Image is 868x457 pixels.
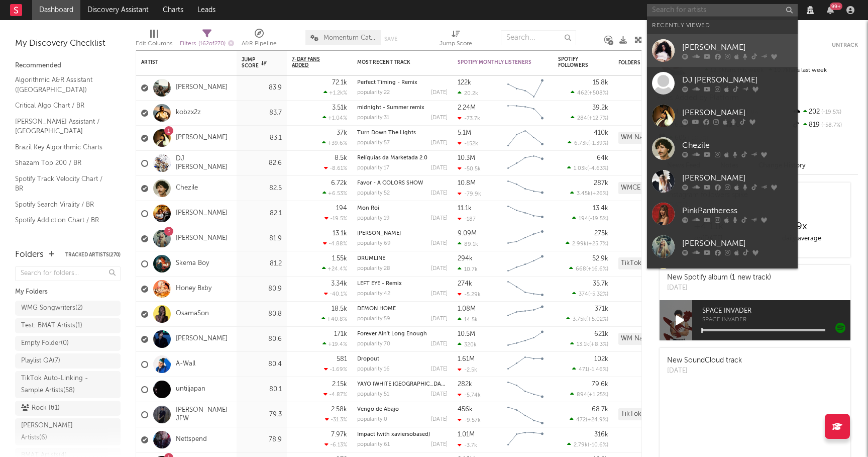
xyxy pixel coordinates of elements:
[324,366,347,373] div: -1.69 %
[321,316,347,322] div: +40.8 %
[357,281,402,287] a: LEFT EYE - Remix
[242,38,277,50] div: A&R Pipeline
[176,385,205,394] a: untiljapan
[242,333,282,345] div: 80.6
[431,90,448,96] div: [DATE]
[593,281,608,287] div: 35.7k
[458,291,481,298] div: -5.29k
[503,75,548,101] svg: Chart title
[591,342,607,347] span: +8.3 %
[503,151,548,176] svg: Chart title
[242,107,282,119] div: 83.7
[21,337,69,349] div: Empty Folder ( 0 )
[647,4,798,17] input: Search for artists
[15,266,121,281] input: Search for folders...
[15,353,121,369] a: Playlist QA(7)
[568,140,608,146] div: ( )
[503,302,548,327] svg: Chart title
[15,336,121,351] a: Empty Folder(0)
[357,417,387,422] div: popularity: 0
[15,231,111,251] a: TikTok Videos Assistant / [GEOGRAPHIC_DATA]
[458,59,533,65] div: Spotify Monthly Listeners
[440,25,472,54] div: Jump Score
[357,59,432,65] div: Most Recent Track
[176,259,209,268] a: Skema Boy
[357,241,391,246] div: popularity: 69
[820,110,841,115] span: -19.5 %
[322,190,347,197] div: +6.53 %
[589,166,607,171] span: -4.63 %
[592,255,608,262] div: 52.9k
[357,256,385,261] a: DRUMLINE
[242,208,282,220] div: 82.1
[21,402,60,414] div: Rock It ( 1 )
[820,123,842,128] span: -58.7 %
[331,180,347,187] div: 6.72k
[667,355,742,366] div: New SoundCloud track
[503,277,548,302] svg: Chart title
[570,391,608,398] div: ( )
[242,384,282,396] div: 80.1
[576,417,586,423] span: 472
[503,377,548,402] svg: Chart title
[647,67,798,100] a: DJ [PERSON_NAME]
[322,115,347,121] div: +1.04 %
[176,83,228,92] a: [PERSON_NAME]
[618,408,706,420] div: TikTok Auto-Linking - Sample Artists (58)
[577,342,589,347] span: 13.1k
[15,100,111,111] a: Critical Algo Chart / BR
[242,82,282,94] div: 83.9
[577,90,587,96] span: 462
[702,305,850,317] span: SPACE INVADER
[592,191,607,197] span: +26 %
[503,402,548,427] svg: Chart title
[594,356,608,362] div: 102k
[592,406,608,413] div: 68.7k
[136,25,172,54] div: Edit Columns
[15,142,111,153] a: Brazil Key Algorithmic Charts
[357,266,390,271] div: popularity: 28
[357,382,451,387] a: YAYO (WHITE [GEOGRAPHIC_DATA])
[458,356,475,362] div: 1.61M
[357,191,390,196] div: popularity: 52
[357,407,399,412] a: Vengo de Abajo
[667,366,742,376] div: [DATE]
[357,291,390,297] div: popularity: 42
[337,356,347,362] div: 581
[594,180,608,187] div: 287k
[567,165,608,171] div: ( )
[618,132,706,144] div: WM Nashville A&R Pipeline (ingested) (1427)
[15,371,121,398] a: TikTok Auto-Linking - Sample Artists(58)
[682,172,793,184] div: [PERSON_NAME]
[242,358,282,371] div: 80.4
[577,191,591,197] span: 3.45k
[572,291,608,297] div: ( )
[357,206,379,211] a: Mon Roi
[15,38,121,50] div: My Discovery Checklist
[458,155,475,161] div: 10.3M
[357,206,448,211] div: Mon Roi
[647,100,798,132] a: [PERSON_NAME]
[323,89,347,96] div: +1.2k %
[176,155,232,172] a: DJ [PERSON_NAME]
[357,331,427,337] a: Forever Ain't Long Enough
[577,116,587,121] span: 284
[242,57,267,69] div: Jump Score
[571,115,608,121] div: ( )
[587,417,607,423] span: +24.9 %
[458,381,472,388] div: 282k
[682,205,793,217] div: PinkPantheress
[176,406,232,423] a: [PERSON_NAME] JFW
[15,215,111,226] a: Spotify Addiction Chart / BR
[431,266,448,271] div: [DATE]
[574,166,587,171] span: 1.03k
[618,60,694,66] div: Folders
[647,230,798,263] a: [PERSON_NAME]
[503,352,548,377] svg: Chart title
[647,165,798,198] a: [PERSON_NAME]
[588,241,607,247] span: +25.7 %
[176,184,198,193] a: Chezile
[21,420,92,444] div: [PERSON_NAME] Artists ( 6 )
[357,306,448,312] div: DEMON HOME
[682,139,793,151] div: Chezile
